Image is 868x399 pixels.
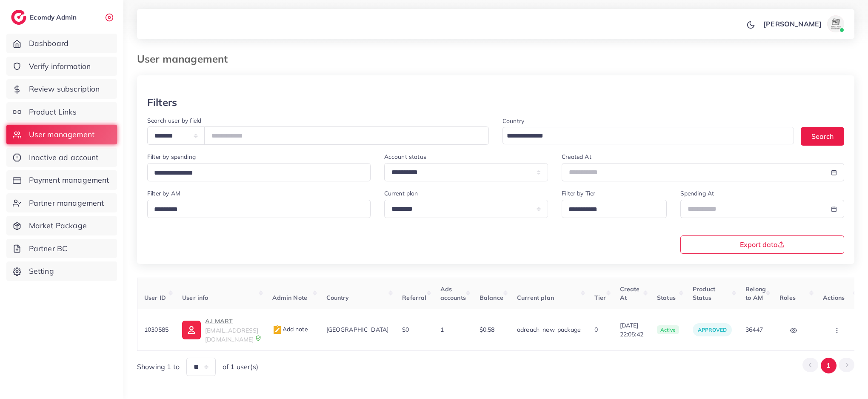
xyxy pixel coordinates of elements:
p: A.I MART [205,316,258,326]
div: Search for option [147,163,371,181]
span: Partner BC [29,243,68,254]
span: [DATE] 22:05:42 [620,321,643,339]
span: Inactive ad account [29,152,99,163]
a: Partner management [6,193,117,213]
span: Dashboard [29,38,69,49]
label: Search user by field [147,116,201,125]
span: Export data [740,241,785,248]
a: Inactive ad account [6,148,117,167]
span: Setting [29,266,54,277]
div: Search for option [503,127,794,144]
div: Search for option [147,200,371,218]
span: Ads accounts [440,285,466,301]
span: $0.58 [480,326,495,333]
span: Tier [594,294,606,301]
input: Search for option [151,166,360,180]
label: Account status [384,152,426,161]
a: User management [6,125,117,144]
span: 1030585 [144,326,168,333]
label: Current plan [384,189,418,198]
label: Filter by Tier [562,189,595,198]
a: Dashboard [6,34,117,53]
img: admin_note.cdd0b510.svg [272,325,283,335]
img: avatar [827,15,844,32]
span: Product Status [693,285,715,301]
img: ic-user-info.36bf1079.svg [182,321,201,339]
a: Setting [6,261,117,281]
span: User management [29,129,94,140]
input: Search for option [504,129,783,143]
span: Country [326,294,349,301]
span: Referral [402,294,426,301]
span: Product Links [29,106,77,118]
span: Showing 1 to [137,362,180,372]
span: Review subscription [29,83,100,95]
span: $0 [402,326,409,333]
button: Go to page 1 [821,358,837,373]
span: Actions [823,294,845,301]
span: Admin Note [272,294,308,301]
span: Verify information [29,61,91,72]
img: 9CAL8B2pu8EFxCJHYAAAAldEVYdGRhdGU6Y3JlYXRlADIwMjItMTItMDlUMDQ6NTg6MzkrMDA6MDBXSlgLAAAAJXRFWHRkYXR... [255,335,261,341]
label: Filter by AM [147,189,180,198]
span: [EMAIL_ADDRESS][DOMAIN_NAME] [205,327,258,343]
label: Spending At [680,189,714,198]
span: User info [182,294,208,301]
span: Create At [620,285,640,301]
a: [PERSON_NAME]avatar [759,15,848,32]
a: Product Links [6,102,117,122]
span: 1 [440,326,444,333]
img: logo [11,10,26,25]
span: Payment management [29,175,109,186]
span: Balance [480,294,503,301]
span: 0 [594,326,598,333]
p: [PERSON_NAME] [763,19,822,29]
label: Country [503,117,524,125]
a: Partner BC [6,239,117,258]
div: Search for option [562,200,666,218]
input: Search for option [565,203,655,216]
input: Search for option [151,203,360,216]
span: Current plan [517,294,554,301]
ul: Pagination [802,358,854,373]
h3: Filters [147,96,177,109]
a: A.I MART[EMAIL_ADDRESS][DOMAIN_NAME] [182,316,258,344]
button: Search [801,127,844,145]
span: active [657,325,679,335]
span: Status [657,294,676,301]
label: Created At [562,152,591,161]
a: Verify information [6,57,117,76]
span: [GEOGRAPHIC_DATA] [326,326,389,333]
button: Export data [680,235,845,254]
span: User ID [144,294,166,301]
span: Partner management [29,198,104,209]
a: Market Package [6,216,117,235]
span: Belong to AM [745,285,766,301]
span: 36447 [745,326,763,333]
span: adreach_new_package [517,326,581,333]
a: Payment management [6,170,117,190]
h2: Ecomdy Admin [30,13,79,21]
a: logoEcomdy Admin [11,10,79,25]
span: Add note [272,325,308,333]
span: approved [698,327,727,333]
label: Filter by spending [147,152,196,161]
span: Market Package [29,220,87,231]
span: Roles [779,294,796,301]
h3: User management [137,53,234,65]
a: Review subscription [6,79,117,99]
span: of 1 user(s) [223,362,258,372]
